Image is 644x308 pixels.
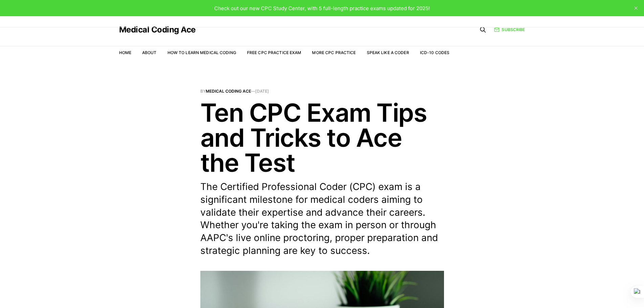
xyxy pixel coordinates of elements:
[534,275,644,308] iframe: portal-trigger
[142,50,157,55] a: About
[168,50,236,55] a: How to Learn Medical Coding
[494,26,525,33] a: Subscribe
[247,50,302,55] a: Free CPC Practice Exam
[367,50,409,55] a: Speak Like a Coder
[214,5,430,11] span: Check out our new CPC Study Center, with 5 full-length practice exams updated for 2025!
[119,50,131,55] a: Home
[312,50,356,55] a: More CPC Practice
[255,89,269,94] time: [DATE]
[200,89,444,93] span: By —
[200,181,444,257] p: The Certified Professional Coder (CPC) exam is a significant milestone for medical coders aiming ...
[206,89,251,94] a: Medical Coding Ace
[119,26,196,34] a: Medical Coding Ace
[420,50,449,55] a: ICD-10 Codes
[630,3,641,14] button: close
[200,100,444,175] h1: Ten CPC Exam Tips and Tricks to Ace the Test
